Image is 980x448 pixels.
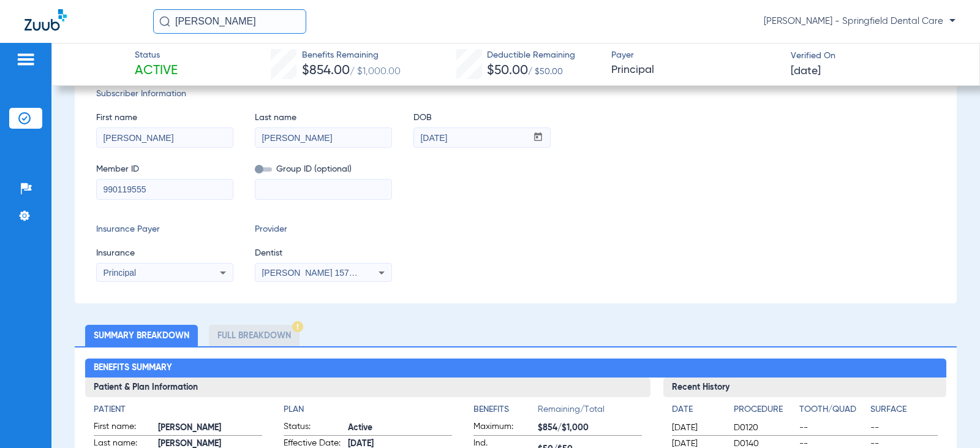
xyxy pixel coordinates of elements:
li: Full Breakdown [209,325,300,346]
li: Summary Breakdown [85,325,198,346]
input: Search for patients [153,9,306,34]
span: First name: [94,420,154,435]
app-breakdown-title: Procedure [734,403,794,420]
span: [PERSON_NAME] - Springfield Dental Care [764,15,956,28]
span: [DATE] [672,422,723,434]
span: Benefits Remaining [302,49,401,62]
span: Deductible Remaining [487,49,575,62]
span: Insurance Payer [96,223,233,236]
span: First name [96,112,233,124]
button: Open calendar [526,128,550,148]
h4: Procedure [734,403,794,416]
img: Search Icon [159,16,170,27]
span: -- [870,422,937,434]
h4: Benefits [473,403,538,416]
span: Group ID (optional) [255,163,392,176]
h4: Tooth/Quad [799,403,866,416]
span: Principal [611,63,780,78]
h4: Plan [284,403,452,416]
span: Member ID [96,163,233,176]
span: D0120 [734,422,794,434]
span: [PERSON_NAME] [158,422,262,435]
span: Active [135,63,178,80]
span: -- [799,422,866,434]
span: Subscriber Information [96,88,935,101]
span: / $50.00 [528,67,563,76]
img: hamburger-icon [16,52,36,67]
span: Provider [255,223,392,236]
span: [PERSON_NAME] 1578857561 [262,268,382,278]
span: Insurance [96,247,233,260]
h4: Surface [870,403,937,416]
app-breakdown-title: Tooth/Quad [799,403,866,420]
span: Remaining/Total [538,403,642,420]
span: Principal [103,268,136,278]
img: Zuub Logo [24,9,67,31]
h4: Patient [94,403,262,416]
h4: Date [672,403,723,416]
span: $50.00 [487,64,528,77]
span: Status: [284,420,344,435]
span: [DATE] [791,64,821,79]
span: Dentist [255,247,392,260]
span: Last name [255,112,392,124]
span: DOB [413,112,551,124]
span: Maximum: [473,420,533,435]
span: Verified On [791,50,960,63]
h3: Patient & Plan Information [85,378,650,397]
img: Hazard [292,321,303,332]
app-breakdown-title: Surface [870,403,937,420]
h3: Recent History [663,378,946,397]
span: Active [348,422,452,435]
app-breakdown-title: Date [672,403,723,420]
h2: Benefits Summary [85,359,946,378]
span: $854/$1,000 [538,422,642,435]
span: $854.00 [302,64,350,77]
span: Payer [611,49,780,62]
span: / $1,000.00 [350,67,401,77]
span: Status [135,49,178,62]
app-breakdown-title: Benefits [473,403,538,420]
